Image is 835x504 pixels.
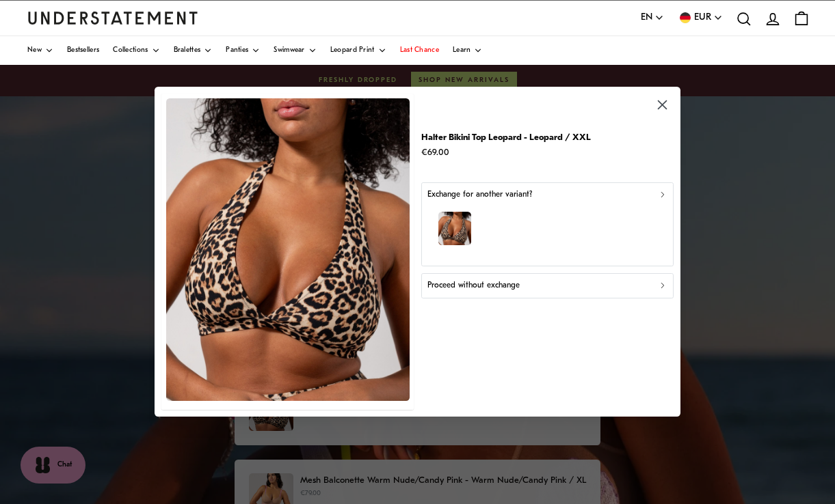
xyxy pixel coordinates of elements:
[427,188,531,201] p: Exchange for another variant?
[113,36,159,65] a: Collections
[427,279,519,292] p: Proceed without exchange
[641,10,664,25] button: EN
[174,47,201,54] span: Bralettes
[421,145,591,160] p: €69.00
[678,10,723,25] button: EUR
[330,36,386,65] a: Leopard Print
[274,47,304,54] span: Swimwear
[330,47,375,54] span: Leopard Print
[27,47,42,54] span: New
[400,47,439,54] span: Last Chance
[67,36,99,65] a: Bestsellers
[27,36,53,65] a: New
[694,10,711,25] span: EUR
[421,182,674,266] button: Exchange for another variant?model-name=Baylie|model-size=XL
[453,36,483,65] a: Learn
[421,274,674,298] button: Proceed without exchange
[27,12,198,24] a: Understatement Homepage
[421,130,591,145] p: Halter Bikini Top Leopard - Leopard / XXL
[274,36,316,65] a: Swimwear
[400,36,439,65] a: Last Chance
[226,36,260,65] a: Panties
[113,47,148,54] span: Collections
[67,47,99,54] span: Bestsellers
[453,47,471,54] span: Learn
[641,10,652,25] span: EN
[166,98,410,401] img: LEPS-TOP-110-1.jpg
[174,36,213,65] a: Bralettes
[438,212,471,246] img: model-name=Baylie|model-size=XL
[226,47,248,54] span: Panties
